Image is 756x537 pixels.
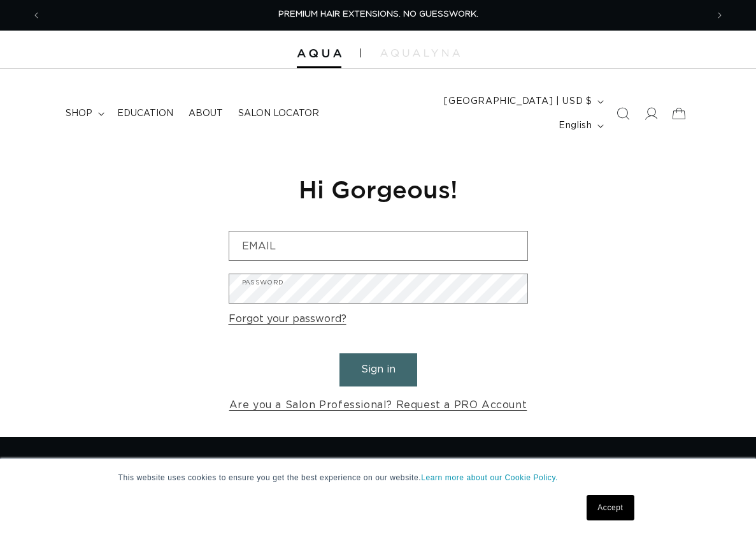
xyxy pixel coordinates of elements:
a: Salon Locator [231,100,327,127]
span: [GEOGRAPHIC_DATA] | USD $ [444,95,592,108]
span: PREMIUM HAIR EXTENSIONS. NO GUESSWORK. [278,10,478,18]
span: Education [117,108,173,119]
img: aqualyna.com [380,49,460,57]
p: This website uses cookies to ensure you get the best experience on our website. [118,472,638,483]
a: Are you a Salon Professional? Request a PRO Account [229,396,527,415]
a: Accept [587,495,634,520]
span: Salon Locator [238,108,319,119]
span: English [559,119,592,133]
button: [GEOGRAPHIC_DATA] | USD $ [436,89,609,114]
h1: Hi Gorgeous! [229,173,528,205]
a: Education [110,100,181,127]
img: Aqua Hair Extensions [297,49,341,58]
span: shop [66,108,92,119]
summary: shop [58,100,110,127]
span: About [189,108,223,119]
button: Next announcement [706,3,734,27]
a: Learn more about our Cookie Policy. [421,473,558,482]
button: Sign in [339,353,417,386]
summary: Search [609,99,637,128]
a: About [181,100,231,127]
button: Previous announcement [22,3,50,27]
button: English [551,114,609,138]
input: Email [229,232,527,260]
a: Forgot your password? [229,310,346,328]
